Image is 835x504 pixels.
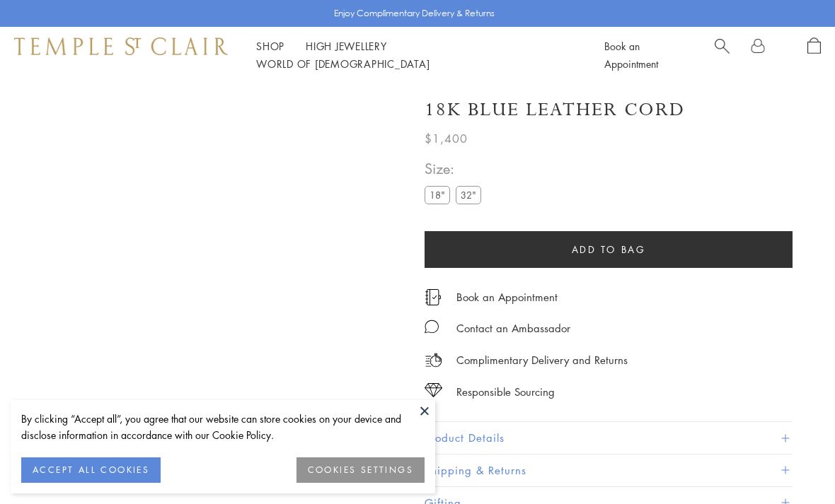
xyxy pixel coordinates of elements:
div: Contact an Ambassador [456,320,570,337]
p: Complimentary Delivery and Returns [456,351,628,369]
img: icon_delivery.svg [425,351,442,369]
a: Search [715,37,730,73]
img: icon_appointment.svg [425,289,442,305]
a: Book an Appointment [604,39,658,71]
h1: 18K Blue Leather Cord [425,98,685,122]
img: MessageIcon-01_2.svg [425,320,439,334]
button: ACCEPT ALL COOKIES [21,457,161,483]
label: 18" [425,186,450,204]
div: By clicking “Accept all”, you agree that our website can store cookies on your device and disclos... [21,411,425,443]
a: World of [DEMOGRAPHIC_DATA]World of [DEMOGRAPHIC_DATA] [256,57,430,71]
p: Enjoy Complimentary Delivery & Returns [334,6,495,20]
span: Add to bag [572,242,646,257]
span: Size: [425,157,487,180]
img: Temple St. Clair [14,37,228,54]
label: 32" [456,186,481,204]
div: Responsible Sourcing [456,383,555,401]
button: Add to bag [425,231,793,268]
iframe: Gorgias live chat messenger [764,438,821,490]
span: $1,400 [425,129,468,148]
a: ShopShop [256,39,284,53]
a: High JewelleryHigh Jewellery [306,39,387,53]
img: icon_sourcing.svg [425,383,442,397]
button: Product Details [425,422,793,454]
button: COOKIES SETTINGS [296,457,425,483]
a: Open Shopping Bag [807,37,821,73]
a: Book an Appointment [456,289,558,305]
button: Shipping & Returns [425,455,793,486]
nav: Main navigation [256,37,572,73]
